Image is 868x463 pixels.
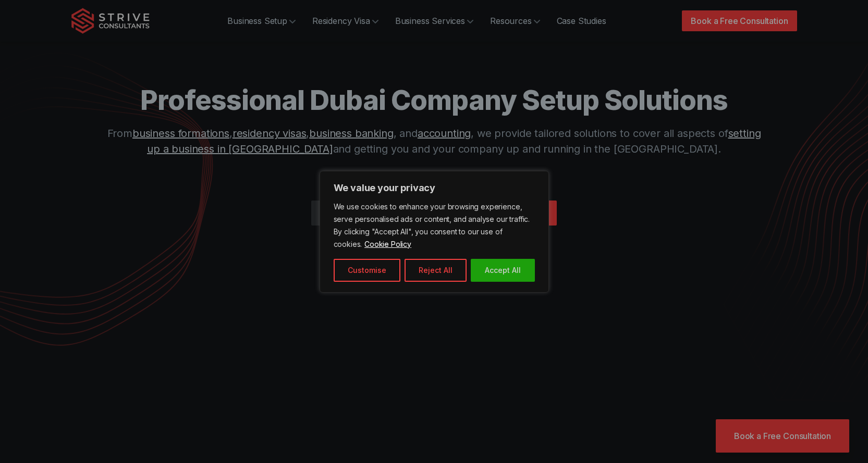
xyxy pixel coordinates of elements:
div: We value your privacy [320,171,549,293]
p: We use cookies to enhance your browsing experience, serve personalised ads or content, and analys... [334,201,535,251]
button: Reject All [405,259,467,282]
button: Accept All [471,259,535,282]
button: Customise [334,259,400,282]
a: Cookie Policy [364,239,412,249]
p: We value your privacy [334,182,535,194]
